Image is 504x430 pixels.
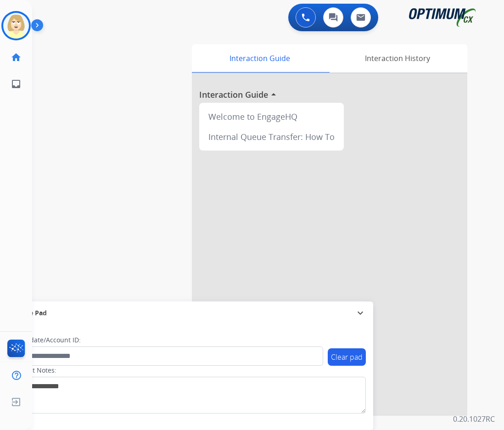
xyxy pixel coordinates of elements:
label: Contact Notes: [11,366,56,375]
div: Internal Queue Transfer: How To [203,127,340,147]
div: Welcome to EngageHQ [203,106,340,127]
mat-icon: expand_more [355,307,366,318]
mat-icon: home [11,52,22,63]
div: Interaction Guide [192,44,327,73]
button: Clear pad [328,348,366,366]
mat-icon: inbox [11,78,22,89]
label: Candidate/Account ID: [12,335,81,345]
div: Interaction History [327,44,467,73]
p: 0.20.1027RC [453,413,495,424]
img: avatar [3,13,29,39]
